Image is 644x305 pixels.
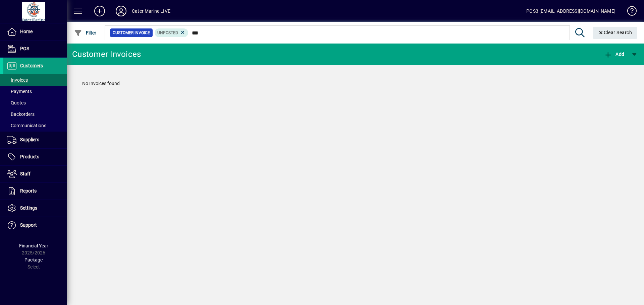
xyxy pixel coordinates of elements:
span: Add [604,52,624,57]
span: Reports [20,188,37,194]
span: Payments [7,89,32,94]
button: Clear [593,27,638,39]
a: Backorders [3,108,67,120]
button: Add [89,5,110,17]
span: Communications [7,123,46,128]
a: Reports [3,183,67,200]
span: Clear Search [598,30,632,35]
mat-chip: Customer Invoice Status: Unposted [155,28,189,37]
span: Home [20,29,33,34]
span: POS [20,46,29,51]
a: Invoices [3,74,67,86]
button: Filter [72,27,98,39]
span: Customer Invoice [113,29,150,36]
a: Quotes [3,97,67,108]
a: Products [3,149,67,165]
a: Suppliers [3,132,67,148]
span: Financial Year [19,243,48,248]
span: Customers [20,63,43,68]
div: POS3 [EMAIL_ADDRESS][DOMAIN_NAME] [526,6,615,16]
a: Communications [3,120,67,131]
a: Settings [3,200,67,217]
a: Support [3,217,67,234]
span: Filter [74,30,97,35]
span: Suppliers [20,137,39,142]
span: Package [24,257,43,262]
span: Backorders [7,111,35,117]
div: No Invoices found [75,73,636,94]
div: Cater Marine LIVE [132,6,170,16]
span: Products [20,154,39,159]
span: Settings [20,205,37,211]
span: Unposted [157,30,178,35]
span: Staff [20,171,31,176]
span: Quotes [7,100,26,105]
div: Customer Invoices [72,49,141,60]
span: Invoices [7,77,28,83]
button: Add [602,48,626,60]
a: Home [3,23,67,40]
button: Profile [110,5,132,17]
a: Knowledge Base [622,1,636,23]
a: Payments [3,86,67,97]
a: POS [3,41,67,57]
a: Staff [3,166,67,182]
span: Support [20,222,37,228]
